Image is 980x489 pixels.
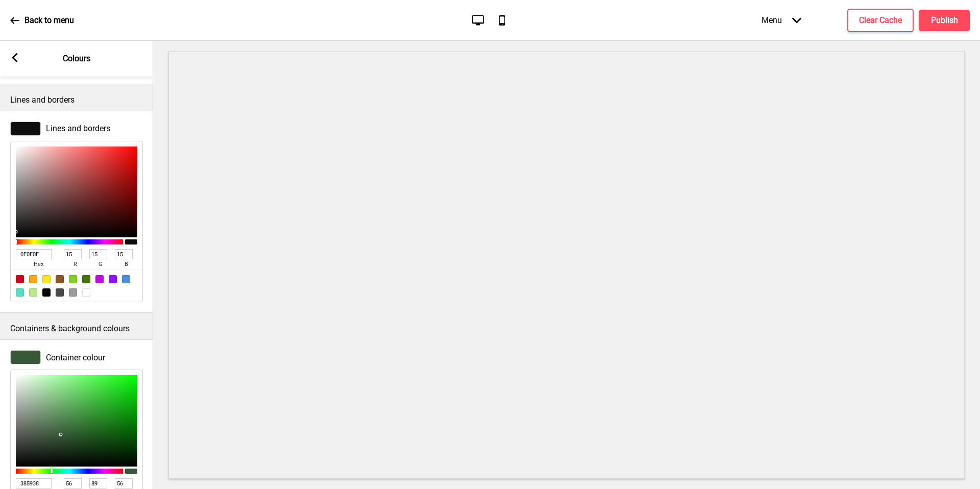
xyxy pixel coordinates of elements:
[46,124,110,133] span: Lines and borders
[56,288,64,297] div: #4A4A4A
[56,275,64,283] div: #8B572A
[42,275,51,283] div: #F8E71C
[82,288,90,297] div: #FFFFFF
[24,15,74,26] p: Back to menu
[10,7,74,34] a: Back to menu
[115,259,137,270] span: b
[919,10,970,31] button: Publish
[931,15,958,26] h4: Publish
[95,275,104,283] div: #BD10E0
[29,275,37,283] div: #F5A623
[64,259,86,270] span: r
[859,15,902,26] h4: Clear Cache
[16,275,24,283] div: #D0021B
[109,275,117,283] div: #9013FE
[847,9,914,32] button: Clear Cache
[29,288,37,297] div: #B8E986
[42,288,51,297] div: #000000
[16,288,24,297] div: #50E3C2
[10,350,143,364] div: Container colour
[122,275,130,283] div: #4A90E2
[10,323,143,334] p: Containers & background colours
[46,353,105,362] span: Container colour
[69,275,77,283] div: #7ED321
[16,259,61,270] span: hex
[82,275,90,283] div: #417505
[63,53,90,64] p: Colours
[89,259,112,270] span: g
[10,94,143,106] p: Lines and borders
[10,121,143,136] div: Lines and borders
[751,5,812,35] div: Menu
[69,288,77,297] div: #9B9B9B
